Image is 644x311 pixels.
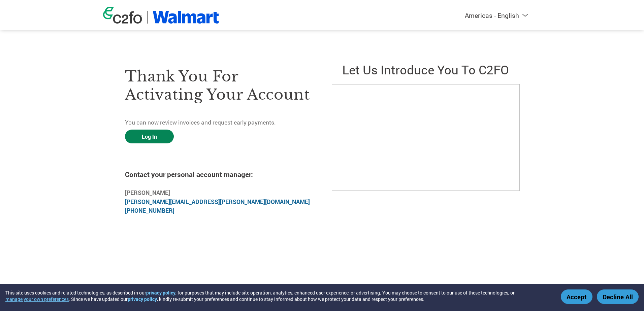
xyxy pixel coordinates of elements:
a: [PERSON_NAME][EMAIL_ADDRESS][PERSON_NAME][DOMAIN_NAME] [125,198,310,206]
p: You can now review invoices and request early payments. [125,118,312,127]
iframe: C2FO Introduction Video [332,84,520,191]
button: Accept [561,289,592,304]
b: [PERSON_NAME] [125,189,170,197]
button: Decline All [597,289,639,304]
h3: Thank you for activating your account [125,67,312,104]
button: manage your own preferences [5,296,69,302]
a: privacy policy [146,289,175,296]
a: Log In [125,130,174,143]
a: privacy policy [128,296,157,302]
a: [PHONE_NUMBER] [125,207,174,214]
img: Walmart [153,11,219,24]
h4: Contact your personal account manager: [125,170,312,179]
h2: Let us introduce you to C2FO [332,61,519,78]
div: This site uses cookies and related technologies, as described in our , for purposes that may incl... [5,289,551,302]
img: c2fo logo [103,7,142,24]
